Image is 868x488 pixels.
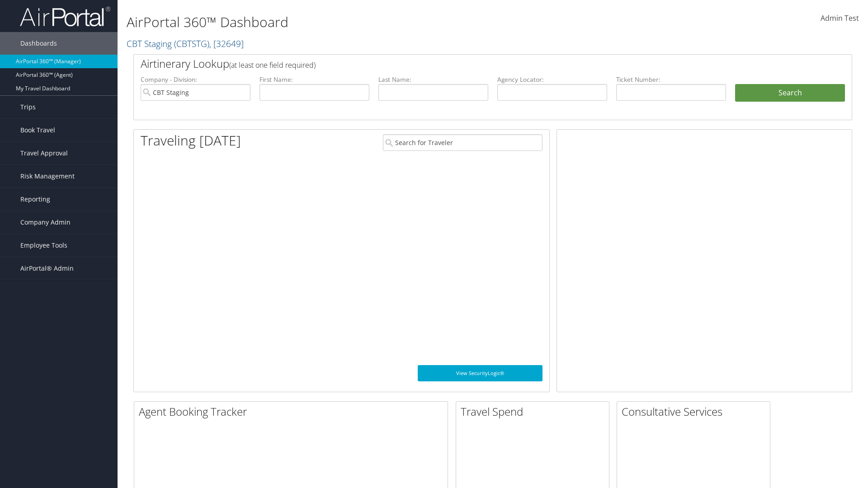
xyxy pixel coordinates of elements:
a: View SecurityLogic® [418,365,542,381]
h2: Consultative Services [622,404,770,419]
span: (at least one field required) [229,60,316,70]
h2: Airtinerary Lookup [141,56,785,71]
span: Travel Approval [20,142,68,164]
span: Reporting [20,188,50,211]
label: Company - Division: [141,75,250,84]
span: ( CBTSTG ) [174,38,209,50]
label: Agency Locator: [497,75,607,84]
span: Trips [20,96,36,118]
h2: Travel Spend [461,404,609,419]
span: , [ 32649 ] [209,38,244,50]
button: Search [735,84,845,102]
span: Dashboards [20,32,57,55]
label: Ticket Number: [616,75,726,84]
span: Book Travel [20,119,55,141]
a: Admin Test [821,5,859,33]
img: airportal-logo.png [20,6,110,27]
label: Last Name: [378,75,488,84]
h1: Traveling [DATE] [141,131,241,150]
h1: AirPortal 360™ Dashboard [127,13,615,32]
a: CBT Staging [127,38,244,50]
span: AirPortal® Admin [20,257,74,280]
span: Company Admin [20,211,71,234]
label: First Name: [259,75,369,84]
span: Risk Management [20,165,75,188]
span: Employee Tools [20,234,67,257]
span: Admin Test [821,13,859,23]
input: Search for Traveler [383,134,542,151]
h2: Agent Booking Tracker [139,404,448,419]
